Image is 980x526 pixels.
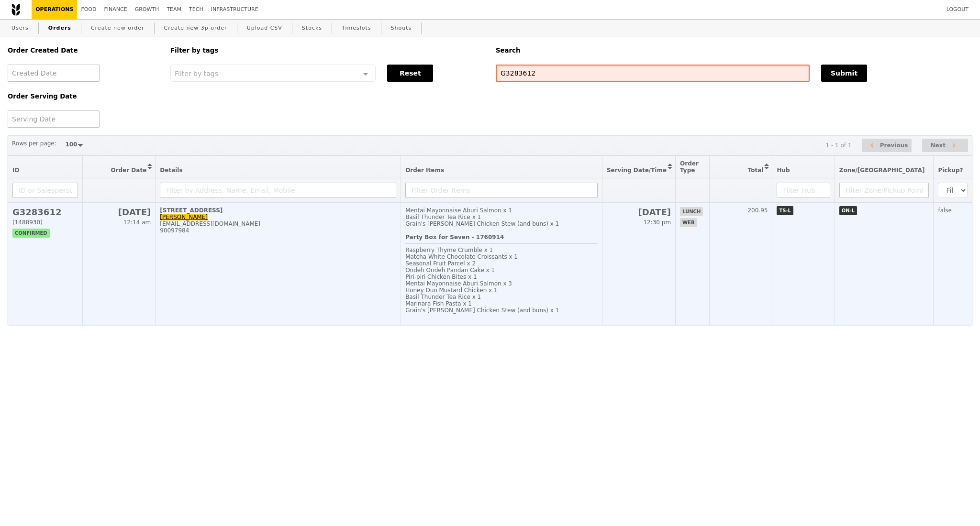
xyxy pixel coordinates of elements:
[405,183,598,198] input: Filter Order Items
[8,93,159,100] h5: Order Serving Date
[405,220,598,227] div: Grain's [PERSON_NAME] Chicken Stew (and buns) x 1
[12,229,50,238] span: confirmed
[45,20,75,37] a: Orders
[123,219,151,226] span: 12:14 am
[862,139,912,153] button: Previous
[839,206,857,215] span: ON-L
[12,167,19,174] span: ID
[821,65,867,82] button: Submit
[338,20,375,37] a: Timeslots
[405,294,481,300] span: Basil Thunder Tea Rice x 1
[777,206,793,215] span: TS-L
[777,183,830,198] input: Filter Hub
[405,280,512,287] span: Mentai Mayonnaise Aburi Salmon x 3
[170,47,484,54] h5: Filter by tags
[880,140,908,151] span: Previous
[680,160,699,174] span: Order Type
[496,65,810,82] input: Search any field
[12,207,78,217] h2: G3283612
[496,47,972,54] h5: Search
[160,207,396,214] div: [STREET_ADDRESS]
[8,110,100,128] input: Serving Date
[405,207,598,214] div: Mentai Mayonnaise Aburi Salmon x 1
[12,139,56,148] label: Rows per page:
[680,207,703,216] span: lunch
[405,267,495,274] span: Ondeh Ondeh Pandan Cake x 1
[87,20,148,37] a: Create new order
[839,167,925,174] span: Zone/[GEOGRAPHIC_DATA]
[387,65,433,82] button: Reset
[607,207,671,217] h2: [DATE]
[160,167,182,174] span: Details
[825,142,851,149] div: 1 - 1 of 1
[243,20,286,37] a: Upload CSV
[405,253,518,260] span: Matcha White Chocolate Croissants x 1
[938,167,963,174] span: Pickup?
[930,140,946,151] span: Next
[160,20,231,37] a: Create new 3p order
[12,183,78,198] input: ID or Salesperson name
[160,214,208,220] a: [PERSON_NAME]
[405,287,498,294] span: Honey Duo Mustard Chicken x 1
[405,307,559,314] span: Grain's [PERSON_NAME] Chicken Stew (and buns) x 1
[12,219,78,226] div: (1488930)
[680,218,697,227] span: web
[938,207,952,214] span: false
[405,260,476,267] span: Seasonal Fruit Parcel x 2
[405,167,444,174] span: Order Items
[405,300,472,307] span: Marinara Fish Pasta x 1
[405,234,504,241] b: Party Box for Seven - 1760914
[405,247,493,253] span: Raspberry Thyme Crumble x 1
[160,227,396,234] div: 90097984
[839,183,929,198] input: Filter Zone/Pickup Point
[8,20,33,37] a: Users
[405,214,598,220] div: Basil Thunder Tea Rice x 1
[922,139,968,153] button: Next
[8,47,159,54] h5: Order Created Date
[8,65,100,82] input: Created Date
[160,183,396,198] input: Filter by Address, Name, Email, Mobile
[160,220,396,227] div: [EMAIL_ADDRESS][DOMAIN_NAME]
[11,3,20,16] img: Grain logo
[405,274,477,280] span: Piri‑piri Chicken Bites x 1
[175,69,218,77] span: Filter by tags
[643,219,671,226] span: 12:30 pm
[747,207,768,214] span: 200.95
[87,207,151,217] h2: [DATE]
[387,20,416,37] a: Shouts
[777,167,790,174] span: Hub
[298,20,326,37] a: Stocks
